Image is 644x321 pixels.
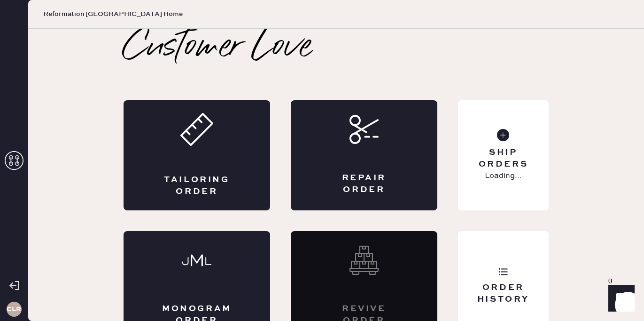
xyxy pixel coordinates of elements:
[7,306,21,313] h3: CLR
[161,174,233,198] div: Tailoring Order
[328,172,400,196] div: Repair Order
[466,147,541,170] div: Ship Orders
[43,9,183,19] span: Reformation [GEOGRAPHIC_DATA] Home
[599,279,640,319] iframe: Front Chat
[485,170,522,182] p: Loading...
[466,282,541,305] div: Order History
[124,29,312,66] h2: Customer Love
